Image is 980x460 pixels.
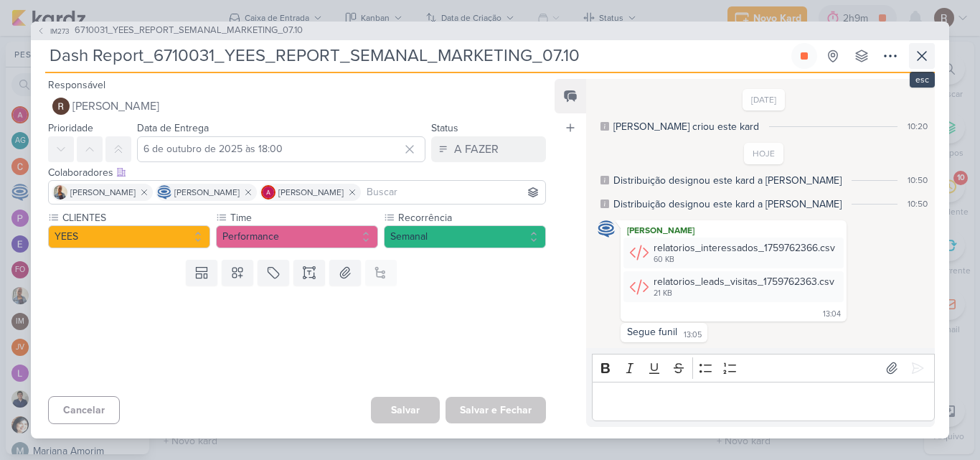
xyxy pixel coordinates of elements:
[48,165,546,180] div: Colaboradores
[53,185,67,200] img: Iara Santos
[627,326,677,338] div: Segue funil
[613,197,842,212] div: Distribuição designou este kard a Rafael
[600,176,609,184] div: Este log é visível à todos no kard
[61,210,210,225] label: CLIENTES
[72,98,159,115] span: [PERSON_NAME]
[157,185,171,200] img: Caroline Traven De Andrade
[623,271,844,302] div: relatorios_leads_visitas_1759762363.csv
[48,225,210,248] button: YEES
[623,238,844,268] div: relatorios_interessados_1759762366.csv
[431,122,458,134] label: Status
[52,98,70,115] img: Rafael Dornelles
[37,24,303,38] button: IM273 6710031_YEES_REPORT_SEMANAL_MARKETING_07.10
[364,184,542,201] input: Buscar
[600,200,609,208] div: Este log é visível à todos no kard
[261,185,275,200] img: Alessandra Gomes
[454,141,499,158] div: A FAZER
[908,120,928,133] div: 10:20
[654,240,835,255] div: relatorios_interessados_1759762366.csv
[798,50,810,62] div: Parar relógio
[384,225,546,248] button: Semanal
[908,197,928,210] div: 10:50
[654,254,835,266] div: 60 KB
[613,119,759,134] div: Isabella criou este kard
[48,122,93,134] label: Prioridade
[48,79,105,91] label: Responsável
[823,309,841,320] div: 13:04
[431,136,546,162] button: A FAZER
[613,173,842,188] div: Distribuição designou este kard a Alessandra
[174,186,240,199] span: [PERSON_NAME]
[70,186,136,199] span: [PERSON_NAME]
[75,24,303,38] span: 6710031_YEES_REPORT_SEMANAL_MARKETING_07.10
[45,43,788,69] input: Kard Sem Título
[623,223,844,238] div: [PERSON_NAME]
[48,26,72,37] span: IM273
[137,122,209,134] label: Data de Entrega
[137,136,425,162] input: Select a date
[654,274,834,289] div: relatorios_leads_visitas_1759762363.csv
[278,186,344,199] span: [PERSON_NAME]
[48,93,546,119] button: [PERSON_NAME]
[600,122,609,131] div: Este log é visível à todos no kard
[598,220,615,238] img: Caroline Traven De Andrade
[910,72,935,88] div: esc
[684,329,702,341] div: 13:05
[48,396,120,424] button: Cancelar
[654,288,834,299] div: 21 KB
[592,382,935,421] div: Editor editing area: main
[229,210,378,225] label: Time
[908,174,928,187] div: 10:50
[216,225,378,248] button: Performance
[592,354,935,382] div: Editor toolbar
[397,210,546,225] label: Recorrência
